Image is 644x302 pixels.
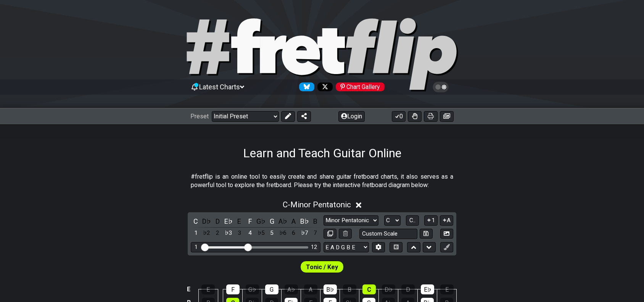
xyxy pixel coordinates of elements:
[392,111,406,122] button: 0
[184,283,193,296] td: E
[234,228,244,238] div: toggle scale degree
[407,242,420,252] button: Move up
[245,228,255,238] div: toggle scale degree
[406,215,419,226] button: C..
[299,228,309,238] div: toggle scale degree
[265,284,279,294] div: G
[343,284,356,294] div: B
[409,217,415,224] span: C..
[246,284,259,294] div: G♭
[281,111,295,122] button: Edit Preset
[202,216,212,226] div: toggle pitch class
[384,215,401,226] select: Tonic/Root
[289,228,299,238] div: toggle scale degree
[224,216,233,226] div: toggle pitch class
[199,83,240,91] span: Latest Charts
[421,284,434,294] div: E♭
[213,228,222,238] div: toggle scale degree
[314,82,333,91] a: Follow #fretflip at X
[234,216,244,226] div: toggle pitch class
[440,284,454,294] div: E
[304,284,317,294] div: A
[212,111,279,122] select: Preset
[299,216,309,226] div: toggle pitch class
[190,113,209,120] span: Preset
[267,216,277,226] div: toggle pitch class
[191,242,320,252] div: Visible fret range
[297,111,311,122] button: Share Preset
[283,200,351,209] span: C - Minor Pentatonic
[191,216,201,226] div: toggle pitch class
[382,284,395,294] div: D♭
[311,244,317,250] div: 12
[362,284,376,294] div: C
[423,242,436,252] button: Move down
[311,228,320,238] div: toggle scale degree
[191,228,201,238] div: toggle scale degree
[401,284,415,294] div: D
[278,228,288,238] div: toggle scale degree
[285,284,298,294] div: A♭
[296,82,314,91] a: Follow #fretflip at Bluesky
[336,82,385,91] div: Chart Gallery
[289,216,299,226] div: toggle pitch class
[202,228,212,238] div: toggle scale degree
[324,242,369,252] select: Tuning
[436,84,445,90] span: Toggle light / dark theme
[440,215,453,226] button: A
[424,215,437,226] button: 1
[440,242,453,252] button: First click edit preset to enable marker editing
[226,284,240,294] div: F
[243,146,401,160] h1: Learn and Teach Guitar Online
[408,111,422,122] button: Toggle Dexterity for all fretkits
[201,284,215,294] div: E
[440,111,454,122] button: Create image
[267,228,277,238] div: toggle scale degree
[224,228,233,238] div: toggle scale degree
[213,216,222,226] div: toggle pitch class
[324,284,337,294] div: B♭
[324,229,336,239] button: Copy
[424,111,438,122] button: Print
[245,216,255,226] div: toggle pitch class
[420,229,433,239] button: Store user defined scale
[256,228,266,238] div: toggle scale degree
[372,242,385,252] button: Edit Tuning
[311,216,320,226] div: toggle pitch class
[256,216,266,226] div: toggle pitch class
[306,262,338,273] span: First enable full edit mode to edit
[333,82,385,91] a: #fretflip at Pinterest
[191,173,453,190] p: #fretflip is an online tool to easily create and share guitar fretboard charts, it also serves as...
[390,242,402,252] button: Toggle horizontal chord view
[278,216,288,226] div: toggle pitch class
[339,229,352,239] button: Delete
[324,215,378,226] select: Scale
[338,111,365,122] button: Login
[195,244,198,250] div: 1
[440,229,453,239] button: Create Image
